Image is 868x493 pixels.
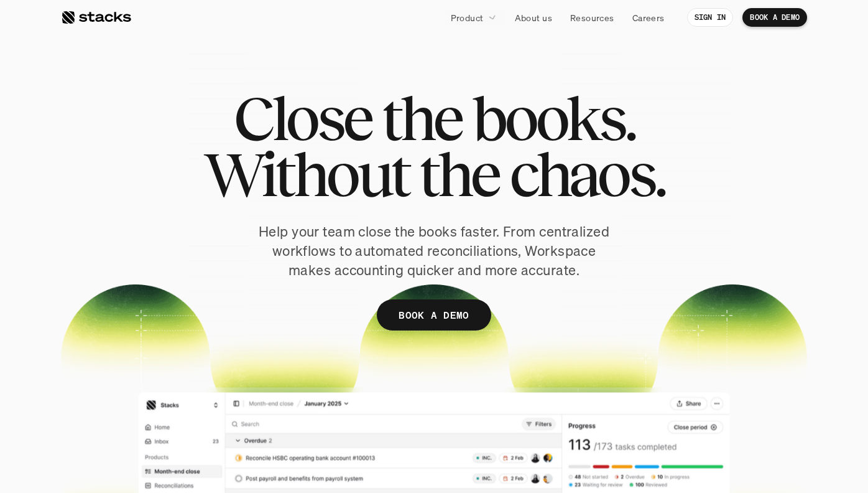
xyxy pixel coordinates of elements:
p: BOOK A DEMO [399,306,469,324]
a: BOOK A DEMO [742,8,807,27]
a: Careers [625,6,672,29]
span: the [382,90,461,146]
p: SIGN IN [695,13,726,22]
span: books. [472,90,635,146]
a: BOOK A DEMO [377,299,491,331]
span: chaos. [509,146,665,202]
span: Without [203,146,409,202]
a: Resources [563,6,622,29]
a: Privacy Policy [147,237,201,246]
p: Resources [570,11,614,24]
span: Close [234,90,371,146]
p: BOOK A DEMO [750,13,800,22]
p: Careers [632,11,665,24]
p: Product [451,11,484,24]
p: About us [515,11,552,24]
a: SIGN IN [687,8,734,27]
span: the [419,146,499,202]
p: Help your team close the books faster. From centralized workflows to automated reconciliations, W... [254,222,614,279]
a: About us [507,6,560,29]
